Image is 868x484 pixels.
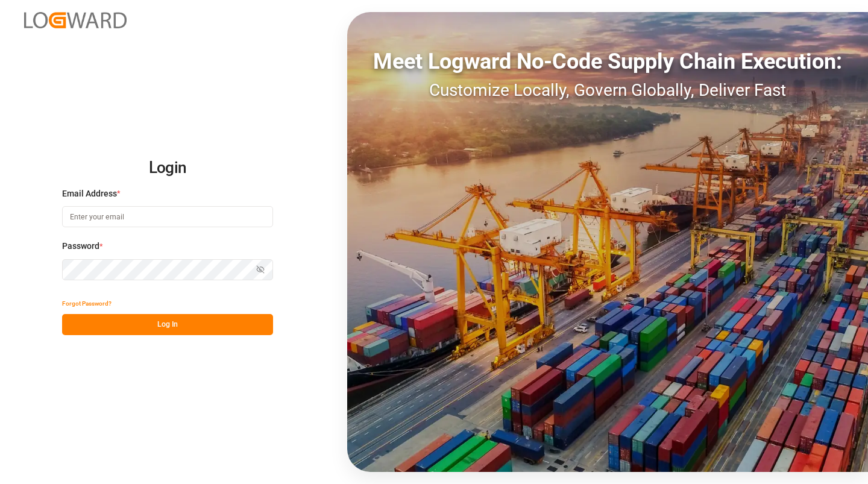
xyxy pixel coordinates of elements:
[62,206,273,227] input: Enter your email
[62,149,273,187] h2: Login
[62,240,99,253] span: Password
[347,45,868,78] div: Meet Logward No-Code Supply Chain Execution:
[62,293,112,314] button: Forgot Password?
[62,187,117,200] span: Email Address
[62,314,273,335] button: Log In
[347,78,868,103] div: Customize Locally, Govern Globally, Deliver Fast
[24,12,127,28] img: Logward_new_orange.png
